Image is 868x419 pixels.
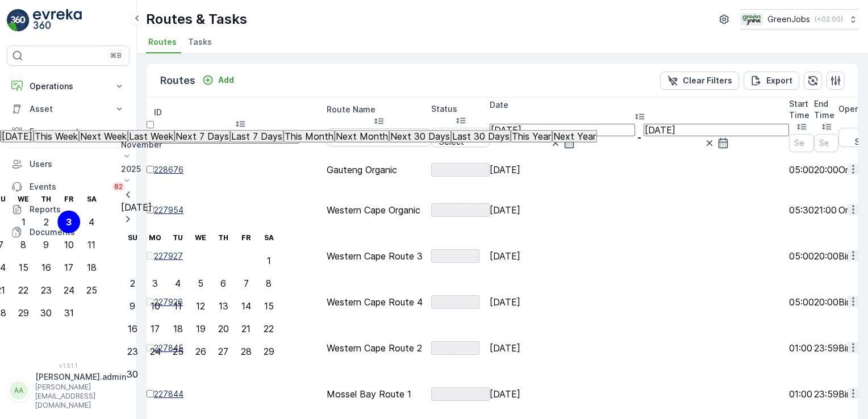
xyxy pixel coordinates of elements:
button: Next 7 Days [174,130,230,143]
div: 22 [18,285,28,295]
button: Last 30 Days [451,130,511,143]
div: 11 [87,240,95,250]
p: ( +02:00 ) [815,15,843,24]
p: Start Time [789,98,814,121]
p: - [637,132,641,143]
button: Last 7 Days [230,130,283,143]
div: 8 [266,278,272,288]
p: Last 7 Days [231,131,282,141]
p: 05:00 [789,165,814,175]
p: 01:00 [789,389,814,399]
div: 4 [89,217,94,227]
th: Thursday [212,227,235,249]
div: 15 [264,301,274,311]
p: 23:59 [814,389,838,399]
div: 6 [220,278,226,288]
div: 13 [219,301,228,311]
div: 23 [41,285,52,295]
p: November [121,139,280,150]
div: 16 [128,324,137,334]
div: 24 [150,346,161,357]
div: 30 [127,369,138,379]
div: 12 [196,301,205,311]
p: Status [431,103,490,115]
button: Add [198,73,239,87]
div: 18 [87,262,97,273]
div: 7 [244,278,249,288]
th: Wednesday [189,227,212,249]
button: Last Week [128,130,174,143]
div: 22 [264,324,274,334]
div: 2 [44,217,49,227]
p: 20:00 [814,297,838,307]
div: 1 [22,217,26,227]
button: Next Year [552,130,597,143]
img: logo [7,9,30,32]
td: [DATE] [490,187,789,233]
div: 28 [241,346,252,357]
div: 16 [41,262,51,273]
div: 21 [241,324,251,334]
p: 20:00 [814,251,838,261]
p: End Time [814,98,838,121]
td: [DATE] [490,153,789,187]
th: Tuesday [166,227,189,249]
button: Asset [7,98,130,120]
div: 19 [196,324,206,334]
div: 2 [130,278,135,288]
button: Next Week [79,130,128,143]
div: 29 [264,346,274,357]
p: Last Week [129,131,173,141]
p: Route Name [327,104,431,115]
div: 29 [18,308,29,318]
button: This Week [34,130,79,143]
th: Friday [57,188,80,211]
div: 15 [19,262,28,273]
p: Asset [30,103,107,115]
button: This Month [283,130,335,143]
div: 17 [151,324,160,334]
p: Next Month [336,131,388,141]
div: 10 [151,301,160,311]
div: 23 [127,346,138,357]
th: Saturday [257,227,280,249]
p: Add [218,74,234,86]
p: [DATE] [121,202,280,212]
div: 27 [218,346,228,357]
button: Tomorrow [1,130,34,143]
td: [DATE] [490,279,789,325]
p: GreenJobs [767,14,810,25]
p: Routes & Tasks [146,10,247,28]
p: 05:00 [789,251,814,261]
span: Routes [148,36,177,48]
div: 5 [198,278,203,288]
p: Next 30 Days [390,131,450,141]
div: 8 [20,240,26,250]
div: 3 [66,217,72,227]
input: Search [327,128,431,146]
div: 4 [175,278,181,288]
input: dd/mm/yyyy [490,124,635,136]
p: Export [766,75,792,86]
p: ID [154,107,327,118]
p: [PERSON_NAME][EMAIL_ADDRESS][DOMAIN_NAME] [35,383,126,410]
th: Thursday [35,188,57,211]
div: 31 [64,308,74,318]
p: 01:00 [789,343,814,353]
th: Wednesday [12,188,35,211]
p: 05:00 [789,297,814,307]
p: 20:00 [814,165,838,175]
p: Date [490,99,789,111]
button: Next Month [335,130,389,143]
td: [DATE] [490,233,789,279]
div: 25 [86,285,97,295]
th: Monday [144,227,166,249]
button: GreenJobs(+02:00) [740,9,859,30]
div: 3 [152,278,158,288]
div: 11 [174,301,182,311]
div: 18 [173,324,183,334]
div: 24 [64,285,74,295]
p: 05:30 [789,205,814,215]
th: Friday [235,227,257,249]
div: 9 [43,240,49,250]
